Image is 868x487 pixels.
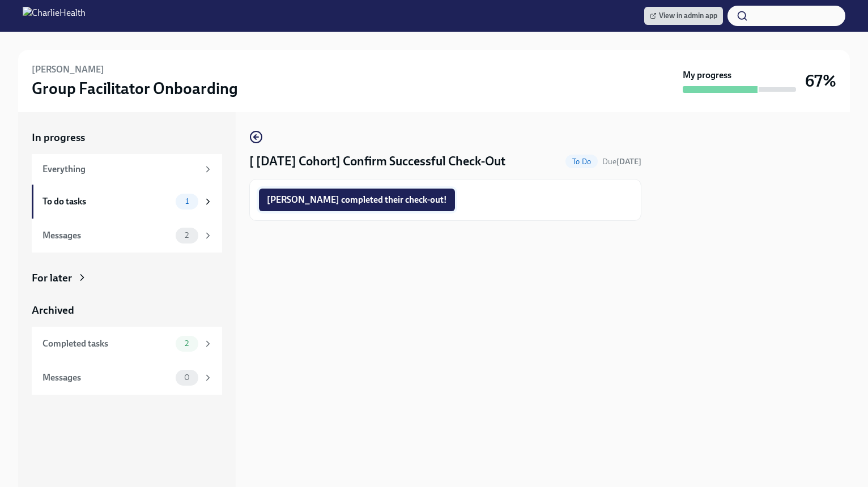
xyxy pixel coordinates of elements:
[259,189,455,211] button: [PERSON_NAME] completed their check-out!
[644,7,723,25] a: View in admin app
[32,303,222,318] a: Archived
[42,163,198,176] div: Everything
[32,78,238,99] h3: Group Facilitator Onboarding
[42,371,171,384] div: Messages
[42,195,171,208] div: To do tasks
[805,71,836,91] h3: 67%
[32,327,222,361] a: Completed tasks2
[32,63,104,76] h6: [PERSON_NAME]
[32,185,222,219] a: To do tasks1
[32,271,222,285] a: For later
[178,197,195,206] span: 1
[602,156,641,167] span: August 30th, 2025 10:00
[177,373,197,382] span: 0
[650,10,717,22] span: View in admin app
[23,7,86,25] img: CharlieHealth
[565,157,598,166] span: To Do
[178,231,195,240] span: 2
[249,153,505,170] h4: [ [DATE] Cohort] Confirm Successful Check-Out
[178,339,195,348] span: 2
[42,338,171,350] div: Completed tasks
[32,154,222,185] a: Everything
[42,229,171,242] div: Messages
[616,157,641,166] strong: [DATE]
[602,157,641,166] span: Due
[32,361,222,395] a: Messages0
[32,271,72,285] div: For later
[32,130,222,145] a: In progress
[32,219,222,253] a: Messages2
[267,194,447,206] span: [PERSON_NAME] completed their check-out!
[683,69,731,82] strong: My progress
